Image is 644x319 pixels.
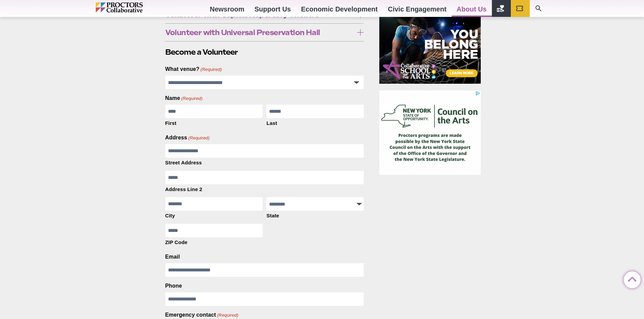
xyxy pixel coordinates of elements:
span: (Required) [188,135,210,141]
legend: Address [165,134,210,141]
img: Proctors logo [96,2,172,12]
span: (Required) [181,96,202,102]
a: Back to Top [624,272,637,285]
span: (Required) [200,67,222,73]
label: State [266,211,364,219]
label: ZIP Code [165,237,263,246]
legend: Name [165,95,202,102]
span: Volunteer with Capital Repertory Theatre [165,11,354,18]
label: What venue? [165,65,222,73]
label: City [165,211,263,219]
span: Volunteer with Universal Preservation Hall [165,29,354,36]
label: Address Line 2 [165,184,364,193]
label: Phone [165,282,182,290]
h2: Become a Volunteer [165,47,364,57]
label: Last [266,118,364,127]
label: Email [165,253,180,261]
iframe: Advertisement [379,90,481,175]
label: First [165,118,263,127]
span: (Required) [216,312,238,318]
label: Street Address [165,158,364,166]
legend: Emergency contact [165,311,239,319]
